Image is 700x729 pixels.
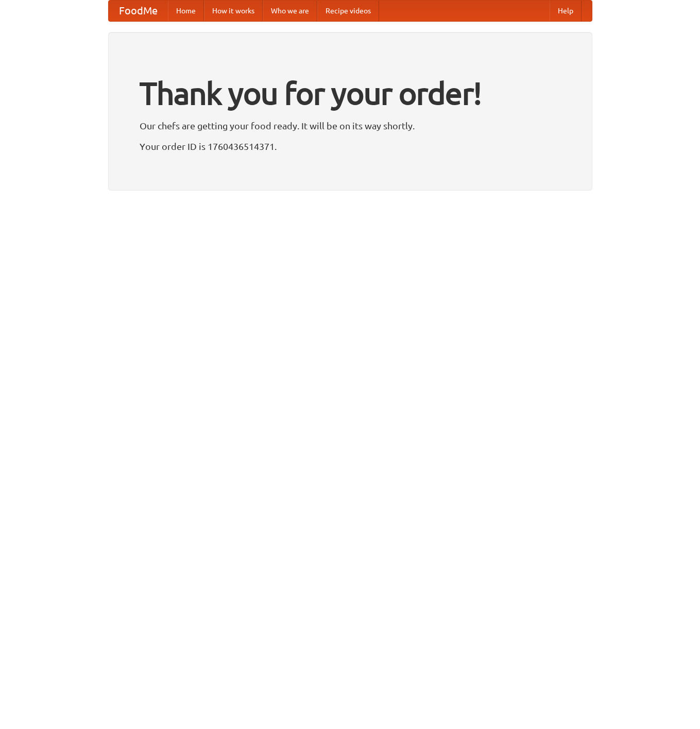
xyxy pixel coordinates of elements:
a: Help [550,1,582,21]
p: Our chefs are getting your food ready. It will be on its way shortly. [140,118,561,133]
a: How it works [204,1,263,21]
a: Who we are [263,1,317,21]
a: Recipe videos [317,1,379,21]
h1: Thank you for your order! [140,69,561,118]
a: Home [168,1,204,21]
a: FoodMe [109,1,168,21]
p: Your order ID is 1760436514371. [140,139,561,154]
